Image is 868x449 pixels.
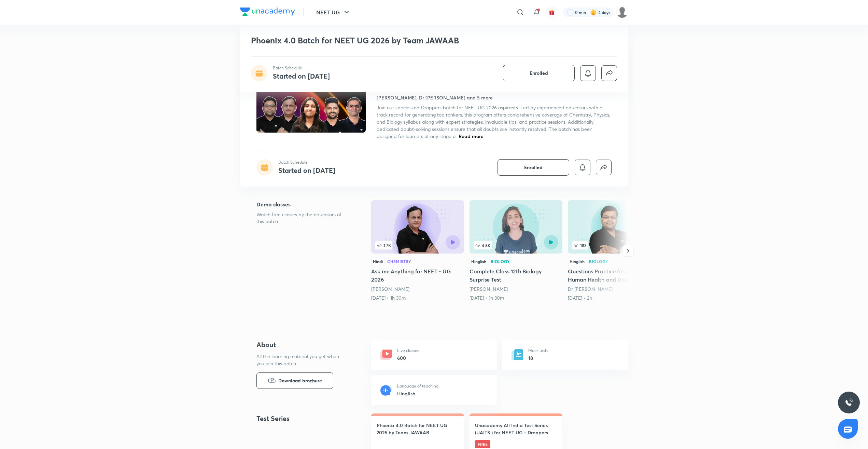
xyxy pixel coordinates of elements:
a: Complete Class 12th Biology Surprise Test [470,200,562,301]
div: Chemistry [387,259,411,263]
img: Thumbnail [255,70,367,133]
button: Download brochure [256,372,333,389]
h6: 18 [528,354,548,362]
h5: Questions Practice for NEET 2025: Human Health and Disease [568,267,661,284]
p: Language of teaching [397,383,438,389]
h4: Started on [DATE] [273,71,330,81]
span: Read more [459,133,484,139]
h1: Phoenix 4.0 Batch for NEET UG 2026 by Team JAWAAB [251,36,518,45]
div: Hinglish [568,258,586,265]
h5: Ask me Anything for NEET - UG 2026 [371,267,464,284]
h4: About [256,340,349,350]
img: streak [590,9,597,16]
div: 3rd Aug • 2h [568,295,661,301]
h6: 600 [397,354,419,362]
h5: Complete Class 12th Biology Surprise Test [470,267,562,284]
a: Company Logo [240,8,295,17]
div: Biology [491,259,510,263]
div: Dr. Rakshita Singh [470,286,562,292]
a: 183HinglishBiologyQuestions Practice for NEET 2025: Human Health and DiseaseDr [PERSON_NAME][DATE... [568,200,661,301]
span: 4.8K [474,241,492,249]
span: Enrolled [524,164,543,171]
h6: Hinglish [397,390,438,397]
button: avatar [546,7,557,18]
a: Ask me Anything for NEET - UG 2026 [371,200,464,301]
p: Mock tests [528,348,548,354]
a: Dr [PERSON_NAME] [568,286,613,292]
div: Dr S K Singh [568,286,661,292]
span: Download brochure [278,377,322,384]
button: Enrolled [503,65,575,81]
img: Company Logo [240,8,295,16]
div: Ramesh Sharda [371,286,464,292]
div: Hinglish [470,258,488,265]
span: FREE [475,440,490,448]
div: 15th Apr • 1h 30m [470,295,562,301]
img: sharique rahman [616,6,628,18]
h4: Phoenix 4.0 Batch for NEET UG 2026 by Team JAWAAB [377,422,459,436]
span: 1.7K [375,241,392,249]
a: [PERSON_NAME] [371,286,409,292]
p: Batch Schedule [273,65,330,71]
div: Hindi [371,258,384,265]
span: Join our specialized Droppers batch for NEET UG 2026 aspirants. Led by experienced educators with... [377,104,610,139]
span: 183 [572,241,588,249]
p: All the learning material you get when you join this batch [256,353,345,367]
img: ttu [845,398,853,407]
button: NEET UG [312,5,355,19]
button: Enrolled [498,159,569,176]
p: Live classes [397,348,419,354]
a: 4.8KHinglishBiologyComplete Class 12th Biology Surprise Test[PERSON_NAME][DATE] • 1h 30m [470,200,562,301]
a: [PERSON_NAME] [470,286,508,292]
img: avatar [549,9,555,15]
h5: Demo classes [256,200,349,208]
h4: Started on [DATE] [278,166,335,175]
div: 6th Aug • 1h 30m [371,295,464,301]
h4: Unacademy All India Test Series (UAITS ) for NEET UG - Droppers [475,422,557,436]
h4: [PERSON_NAME], Dr [PERSON_NAME] and 5 more [377,94,493,101]
a: Questions Practice for NEET 2025: Human Health and Disease [568,200,661,301]
a: 1.7KHindiChemistryAsk me Anything for NEET - UG 2026[PERSON_NAME][DATE] • 1h 30m [371,200,464,301]
p: Watch free classes by the educators of this batch [256,211,349,225]
p: Batch Schedule [278,159,335,165]
span: Enrolled [530,70,548,77]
